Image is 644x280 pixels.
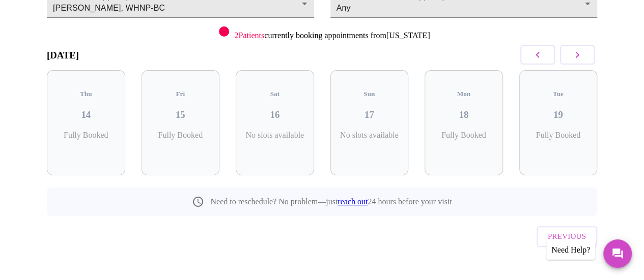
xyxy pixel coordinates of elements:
[433,131,495,140] p: Fully Booked
[433,109,495,120] h3: 18
[537,226,597,246] button: Previous
[210,197,452,206] p: Need to reschedule? No problem—just 24 hours before your visit
[55,109,117,120] h3: 14
[150,131,212,140] p: Fully Booked
[527,90,590,98] h5: Tue
[150,90,212,98] h5: Fri
[244,131,306,140] p: No slots available
[150,109,212,120] h3: 15
[546,240,595,260] div: Need Help?
[55,90,117,98] h5: Thu
[339,109,401,120] h3: 17
[548,230,586,243] span: Previous
[527,109,590,120] h3: 19
[244,90,306,98] h5: Sat
[339,90,401,98] h5: Sun
[339,131,401,140] p: No slots available
[527,131,590,140] p: Fully Booked
[433,90,495,98] h5: Mon
[47,50,79,61] h3: [DATE]
[244,109,306,120] h3: 16
[55,131,117,140] p: Fully Booked
[234,31,430,40] p: currently booking appointments from [US_STATE]
[603,239,632,268] button: Messages
[338,197,368,206] a: reach out
[234,31,264,40] span: 2 Patients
